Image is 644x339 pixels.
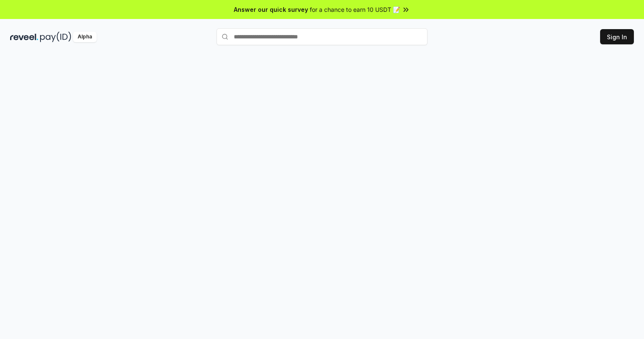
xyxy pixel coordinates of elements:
span: Answer our quick survey [234,5,308,14]
img: pay_id [40,32,71,42]
div: Alpha [73,32,97,42]
button: Sign In [600,29,634,44]
img: reveel_dark [10,32,38,42]
span: for a chance to earn 10 USDT 📝 [310,5,400,14]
